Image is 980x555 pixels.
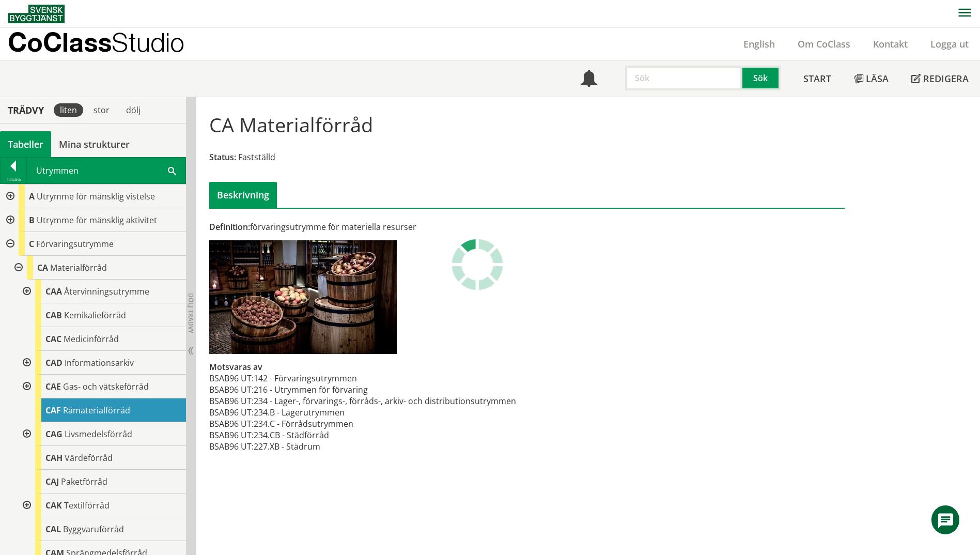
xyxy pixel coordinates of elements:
[8,28,207,60] a: CoClassStudio
[452,239,503,290] img: Laddar
[45,452,63,464] span: CAH
[209,407,254,418] td: BSAB96 UT:
[45,405,61,416] span: CAF
[64,500,110,511] span: Textilförråd
[64,333,119,345] span: Medicinförråd
[2,104,50,116] div: Trädvy
[923,72,969,85] span: Redigera
[792,60,843,97] a: Start
[63,523,124,535] span: Byggvaruförråd
[54,103,83,117] div: liten
[65,452,113,464] span: Värdeförråd
[63,381,149,392] span: Gas- och vätskeförråd
[45,523,61,535] span: CAL
[51,131,137,157] a: Mina strukturer
[45,476,59,487] span: CAJ
[37,214,157,226] span: Utrymme för mänsklig aktivitet
[29,238,34,250] span: C
[862,38,919,50] a: Kontakt
[209,221,627,233] div: förvaringsutrymme för materiella resurser
[209,221,250,233] span: Definition:
[45,357,63,368] span: CAD
[64,286,149,297] span: Återvinningsutrymme
[29,191,35,202] span: A
[45,381,61,392] span: CAE
[209,373,254,384] td: BSAB96 UT:
[45,500,62,511] span: CAK
[65,357,134,368] span: Informationsarkiv
[209,384,254,395] td: BSAB96 UT:
[87,103,116,117] div: stor
[209,151,236,163] span: Status:
[120,103,147,117] div: dölj
[209,240,397,354] img: ca-materialforrad.jpg
[27,158,185,183] div: Utrymmen
[168,165,176,176] span: Sök i tabellen
[63,405,130,416] span: Råmaterialförråd
[866,72,889,85] span: Läsa
[209,113,373,136] h1: CA Materialförråd
[919,38,980,50] a: Logga ut
[238,151,275,163] span: Fastställd
[50,262,107,273] span: Materialförråd
[61,476,107,487] span: Paketförråd
[37,191,155,202] span: Utrymme för mänsklig vistelse
[29,214,35,226] span: B
[254,429,516,441] td: 234.CB - Städförråd
[209,418,254,429] td: BSAB96 UT:
[209,361,262,373] span: Motsvaras av
[209,429,254,441] td: BSAB96 UT:
[254,418,516,429] td: 234.C - Förrådsutrymmen
[254,407,516,418] td: 234.B - Lagerutrymmen
[8,5,65,23] img: Svensk Byggtjänst
[45,286,62,297] span: CAA
[209,395,254,407] td: BSAB96 UT:
[65,428,132,440] span: Livsmedelsförråd
[254,384,516,395] td: 216 - Utrymmen för förvaring
[732,38,786,50] a: English
[254,395,516,407] td: 234 - Lager-, förvarings-, förråds-, arkiv- och distributionsutrymmen
[742,66,781,90] button: Sök
[37,262,48,273] span: CA
[45,333,61,345] span: CAC
[254,441,516,452] td: 227.XB - Städrum
[900,60,980,97] a: Redigera
[625,66,742,90] input: Sök
[112,27,184,57] span: Studio
[843,60,900,97] a: Läsa
[8,36,184,48] p: CoClass
[1,175,26,183] div: Tillbaka
[186,293,195,333] span: Dölj trädvy
[786,38,862,50] a: Om CoClass
[45,310,62,321] span: CAB
[64,310,126,321] span: Kemikalieförråd
[209,441,254,452] td: BSAB96 UT:
[254,373,516,384] td: 142 - Förvaringsutrymmen
[36,238,114,250] span: Förvaringsutrymme
[581,71,597,88] span: Notifikationer
[209,182,277,208] div: Beskrivning
[803,72,831,85] span: Start
[45,428,63,440] span: CAG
